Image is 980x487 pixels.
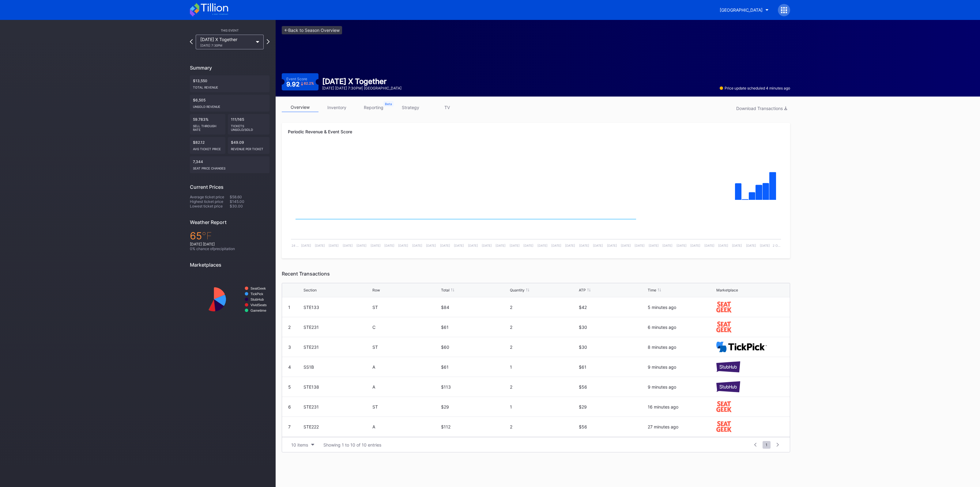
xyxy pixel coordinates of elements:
[329,244,339,247] text: [DATE]
[372,364,440,370] div: A
[193,83,266,89] div: Total Revenue
[301,244,311,247] text: [DATE]
[648,288,656,292] div: Time
[190,137,225,154] div: $82.12
[648,325,715,330] div: 6 minutes ago
[288,206,784,252] svg: Chart title
[288,384,291,390] div: 5
[288,364,291,370] div: 4
[193,122,222,131] div: Sell Through Rate
[579,344,646,350] div: $30
[579,404,646,409] div: $29
[412,244,422,247] text: [DATE]
[230,199,269,204] div: $145.00
[648,424,715,429] div: 27 minutes ago
[356,244,367,247] text: [DATE]
[282,103,318,112] a: overview
[441,364,508,370] div: $61
[716,421,731,432] img: seatGeek.svg
[579,325,646,330] div: $30
[190,219,269,225] div: Weather Report
[251,287,266,290] text: SeatGeek
[510,305,577,310] div: 2
[579,288,586,292] div: ATP
[282,271,790,277] div: Recent Transactions
[322,86,401,90] div: [DATE] [DATE] 7:30PM | [GEOGRAPHIC_DATA]
[288,145,784,206] svg: Chart title
[190,230,269,242] div: 65
[322,77,401,86] div: [DATE] X Together
[372,384,440,390] div: A
[648,364,715,370] div: 9 minutes ago
[372,424,440,429] div: A
[372,305,440,310] div: ST
[288,424,291,429] div: 7
[190,95,269,112] div: $6,505
[510,288,525,292] div: Quantity
[190,75,269,92] div: $13,550
[193,102,266,108] div: Unsold Revenue
[537,244,548,247] text: [DATE]
[621,244,631,247] text: [DATE]
[441,288,450,292] div: Total
[746,244,756,247] text: [DATE]
[303,344,371,350] div: STE231
[635,244,645,247] text: [DATE]
[288,344,291,350] div: 3
[323,442,381,447] div: Showing 1 to 10 of 10 entries
[716,361,740,372] img: stubHub.svg
[720,86,790,90] div: Price update scheduled 4 minutes ago
[510,344,577,350] div: 2
[251,292,263,296] text: TickPick
[690,244,700,247] text: [DATE]
[231,145,267,151] div: Revenue per ticket
[649,244,659,247] text: [DATE]
[704,244,714,247] text: [DATE]
[193,164,266,170] div: seat price changes
[288,325,291,330] div: 2
[579,364,646,370] div: $61
[648,404,715,409] div: 16 minutes ago
[372,288,380,292] div: Row
[716,288,738,292] div: Marketplace
[282,26,342,34] a: <-Back to Season Overview
[716,381,740,392] img: stubHub.svg
[230,204,269,208] div: $30.00
[200,44,253,47] div: [DATE] 7:30PM
[579,384,646,390] div: $56
[648,305,715,310] div: 5 minutes ago
[228,137,270,154] div: $49.09
[288,129,784,134] div: Periodic Revenue & Event Score
[429,103,466,112] a: TV
[648,384,715,390] div: 9 minutes ago
[288,404,291,409] div: 6
[716,321,731,332] img: seatGeek.svg
[510,364,577,370] div: 1
[510,424,577,429] div: 2
[763,441,771,449] span: 1
[454,244,464,247] text: [DATE]
[190,65,269,71] div: Summary
[315,244,325,247] text: [DATE]
[716,342,767,352] img: TickPick_logo.svg
[251,309,266,312] text: Gametime
[193,145,222,151] div: Avg ticket price
[190,184,269,190] div: Current Prices
[288,305,290,310] div: 1
[718,244,728,247] text: [DATE]
[440,244,450,247] text: [DATE]
[732,244,742,247] text: [DATE]
[441,325,508,330] div: $61
[441,344,508,350] div: $60
[760,244,770,247] text: [DATE]
[291,442,308,447] div: 10 items
[343,244,353,247] text: [DATE]
[190,262,269,268] div: Marketplaces
[468,244,478,247] text: [DATE]
[579,424,646,429] div: $56
[482,244,492,247] text: [DATE]
[190,199,230,204] div: Highest ticket price
[510,384,577,390] div: 2
[355,103,392,112] a: reporting
[607,244,617,247] text: [DATE]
